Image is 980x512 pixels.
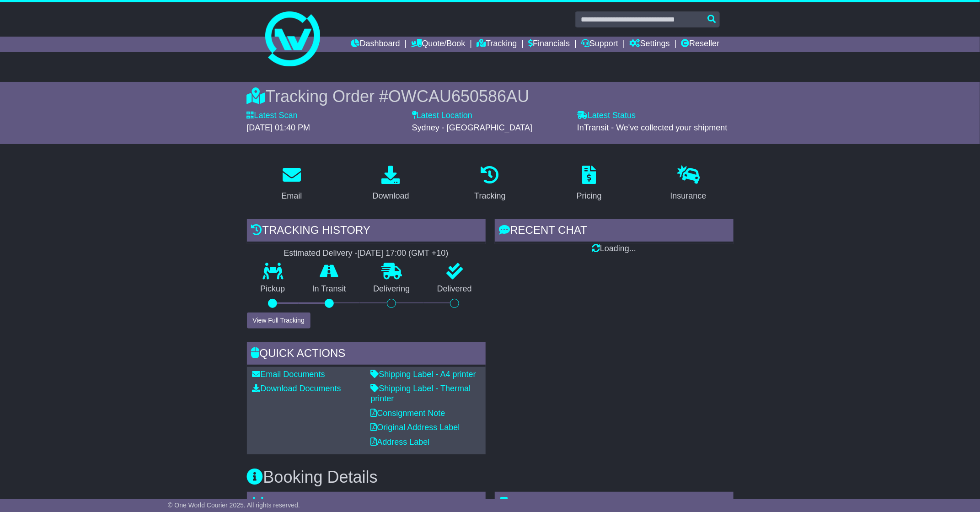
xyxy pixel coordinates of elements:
[275,162,308,205] a: Email
[474,190,505,202] div: Tracking
[581,37,618,52] a: Support
[247,111,298,121] label: Latest Scan
[371,384,471,403] a: Shipping Label - Thermal printer
[247,313,311,329] button: View Full Tracking
[423,284,486,294] p: Delivered
[371,409,445,418] a: Consignment Note
[247,342,486,367] div: Quick Actions
[388,87,529,106] span: OWCAU650586AU
[247,284,299,294] p: Pickup
[360,284,424,294] p: Delivering
[299,284,360,294] p: In Transit
[468,162,511,205] a: Tracking
[358,248,449,259] div: [DATE] 17:00 (GMT +10)
[577,111,636,121] label: Latest Status
[495,219,734,244] div: RECENT CHAT
[351,37,400,52] a: Dashboard
[664,162,712,205] a: Insurance
[247,219,486,244] div: Tracking history
[281,190,302,202] div: Email
[252,370,325,379] a: Email Documents
[411,37,465,52] a: Quote/Book
[477,37,517,52] a: Tracking
[371,370,476,379] a: Shipping Label - A4 printer
[681,37,719,52] a: Reseller
[528,37,570,52] a: Financials
[247,86,734,106] div: Tracking Order #
[577,190,602,202] div: Pricing
[412,123,532,132] span: Sydney - [GEOGRAPHIC_DATA]
[367,162,415,205] a: Download
[670,190,707,202] div: Insurance
[373,190,409,202] div: Download
[495,244,734,254] div: Loading...
[412,111,472,121] label: Latest Location
[630,37,670,52] a: Settings
[371,423,460,432] a: Original Address Label
[571,162,608,205] a: Pricing
[168,501,300,509] span: © One World Courier 2025. All rights reserved.
[247,123,311,132] span: [DATE] 01:40 PM
[247,468,734,486] h3: Booking Details
[371,437,430,447] a: Address Label
[247,248,486,259] div: Estimated Delivery -
[252,384,341,393] a: Download Documents
[577,123,728,132] span: InTransit - We've collected your shipment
